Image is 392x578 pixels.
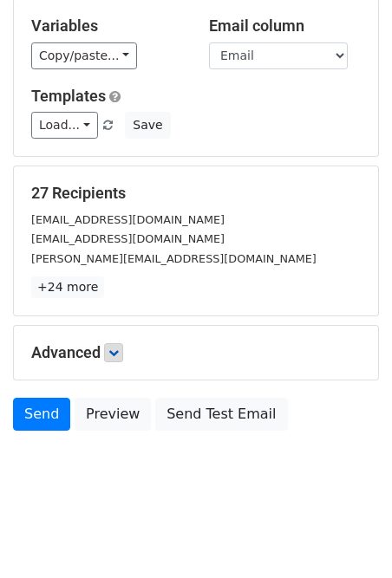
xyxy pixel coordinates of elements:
[305,495,392,578] iframe: Chat Widget
[31,112,98,139] a: Load...
[155,398,287,431] a: Send Test Email
[31,232,225,245] small: [EMAIL_ADDRESS][DOMAIN_NAME]
[209,16,361,36] h5: Email column
[75,398,151,431] a: Preview
[31,16,183,36] h5: Variables
[31,276,104,298] a: +24 more
[13,398,70,431] a: Send
[31,42,137,69] a: Copy/paste...
[31,87,106,105] a: Templates
[125,112,170,139] button: Save
[31,213,225,226] small: [EMAIL_ADDRESS][DOMAIN_NAME]
[31,343,361,362] h5: Advanced
[31,184,361,203] h5: 27 Recipients
[31,252,317,265] small: [PERSON_NAME][EMAIL_ADDRESS][DOMAIN_NAME]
